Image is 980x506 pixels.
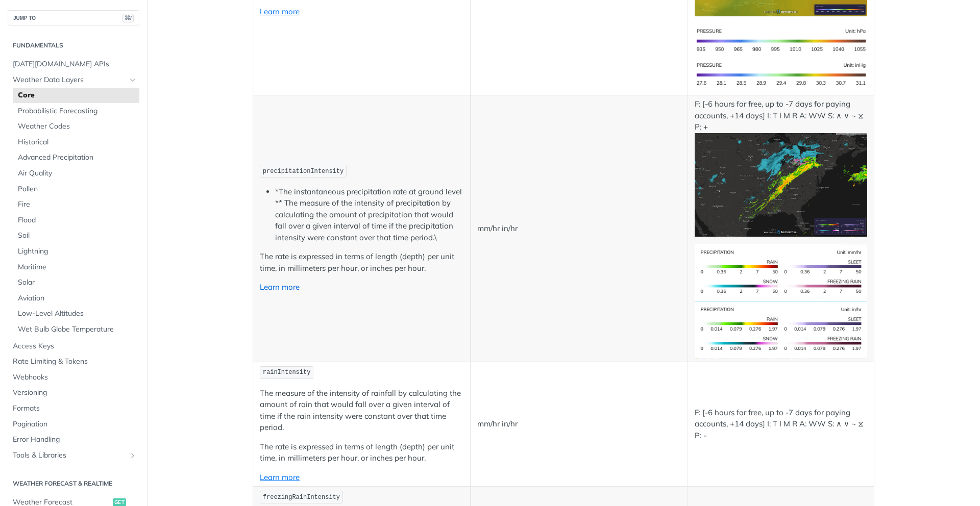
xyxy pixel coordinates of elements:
span: Weather Data Layers [13,75,126,85]
a: Solar [13,275,139,290]
span: Low-Level Altitudes [18,309,137,319]
a: Wet Bulb Globe Temperature [13,322,139,337]
span: Wet Bulb Globe Temperature [18,324,137,335]
span: Tools & Libraries [13,450,126,461]
span: rainIntensity [263,369,311,376]
p: mm/hr in/hr [477,223,681,235]
span: Soil [18,231,137,241]
span: Air Quality [18,168,137,179]
p: mm/hr in/hr [477,418,681,430]
a: Learn more [260,282,300,292]
span: freezingRainIntensity [263,494,340,501]
button: Show subpages for Tools & Libraries [129,451,137,460]
span: Flood [18,215,137,225]
a: Weather Codes [13,119,139,134]
button: Hide subpages for Weather Data Layers [129,76,137,84]
span: Access Keys [13,341,137,351]
span: Expand image [695,267,867,276]
a: Error Handling [8,432,139,447]
a: Air Quality [13,166,139,181]
span: Historical [18,137,137,147]
span: Expand image [695,324,867,334]
a: Advanced Precipitation [13,150,139,165]
a: Pagination [8,417,139,432]
a: [DATE][DOMAIN_NAME] APIs [8,57,139,72]
span: Pagination [13,419,137,429]
p: The measure of the intensity of rainfall by calculating the amount of rain that would fall over a... [260,388,463,434]
span: Versioning [13,388,137,398]
a: Low-Level Altitudes [13,306,139,321]
a: Rate Limiting & Tokens [8,354,139,369]
span: Pollen [18,184,137,194]
a: Learn more [260,7,300,16]
p: F: [-6 hours for free, up to -7 days for paying accounts, +14 days] I: T I M R A: WW S: ∧ ∨ ~ ⧖ P: + [695,98,867,236]
span: Fire [18,199,137,210]
span: Error Handling [13,435,137,445]
span: Webhooks [13,372,137,383]
span: Expand image [695,69,867,79]
span: Lightning [18,246,137,257]
a: Soil [13,228,139,243]
a: Fire [13,197,139,212]
a: Lightning [13,244,139,259]
a: Flood [13,213,139,228]
a: Aviation [13,291,139,306]
span: Maritime [18,262,137,272]
span: Aviation [18,293,137,303]
span: Expand image [695,35,867,45]
a: Core [13,88,139,103]
p: F: [-6 hours for free, up to -7 days for paying accounts, +14 days] I: T I M R A: WW S: ∧ ∨ ~ ⧖ P: - [695,407,867,442]
button: JUMP TO⌘/ [8,10,139,26]
a: Learn more [260,472,300,482]
span: precipitationIntensity [263,168,344,175]
span: Weather Codes [18,121,137,132]
a: Versioning [8,385,139,400]
span: Core [18,90,137,100]
a: Historical [13,135,139,150]
a: Probabilistic Forecasting [13,104,139,119]
p: The rate is expressed in terms of length (depth) per unit time, in millimeters per hour, or inche... [260,251,463,274]
span: Probabilistic Forecasting [18,106,137,116]
span: Formats [13,403,137,414]
a: Webhooks [8,370,139,385]
span: Rate Limiting & Tokens [13,357,137,367]
a: Formats [8,401,139,416]
a: Access Keys [8,339,139,354]
h2: Weather Forecast & realtime [8,479,139,488]
a: Weather Data LayersHide subpages for Weather Data Layers [8,72,139,88]
span: [DATE][DOMAIN_NAME] APIs [13,59,137,69]
h2: Fundamentals [8,41,139,50]
p: The rate is expressed in terms of length (depth) per unit time, in millimeters per hour, or inche... [260,441,463,464]
span: Solar [18,277,137,288]
a: Pollen [13,182,139,197]
li: *The instantaneous precipitation rate at ground level ** The measure of the intensity of precipit... [275,186,463,244]
span: Advanced Precipitation [18,153,137,163]
a: Maritime [13,260,139,275]
a: Tools & LibrariesShow subpages for Tools & Libraries [8,448,139,463]
span: ⌘/ [122,14,134,22]
span: Expand image [695,179,867,189]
